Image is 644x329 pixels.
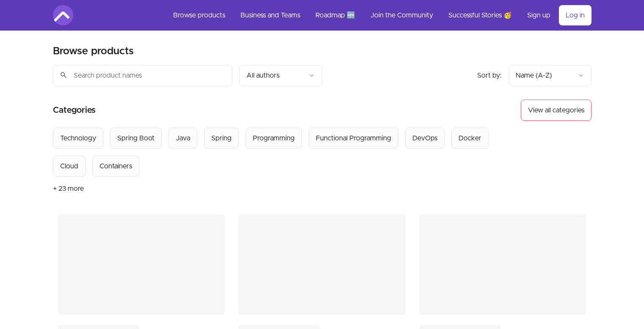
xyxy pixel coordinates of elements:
div: Java [176,133,190,143]
a: Roadmap 🆕 [309,5,362,25]
div: Cloud [60,161,78,171]
h2: Browse products [53,45,134,58]
a: Business and Teams [234,5,307,25]
nav: Main [166,5,591,25]
button: View all categories [521,100,591,121]
div: Technology [60,133,96,143]
button: Filter by author [239,65,322,86]
a: Join the Community [364,5,440,25]
div: DevOps [412,133,437,143]
div: Spring Boot [117,133,155,143]
h2: Categories [53,100,96,121]
a: Log in [559,5,591,25]
a: Successful Stories 🥳 [442,5,519,25]
div: Programming [253,133,295,143]
span: search [60,69,67,81]
a: Sign up [520,5,557,25]
div: Functional Programming [316,133,391,143]
span: Sort by: [477,72,502,79]
button: Product sort options [509,65,591,86]
input: Search product names [53,65,232,86]
div: Docker [459,133,481,143]
div: Containers [100,161,132,171]
a: Browse products [166,5,232,25]
img: Amigoscode logo [53,5,73,25]
div: Spring [211,133,232,143]
button: + 23 more [53,177,84,201]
